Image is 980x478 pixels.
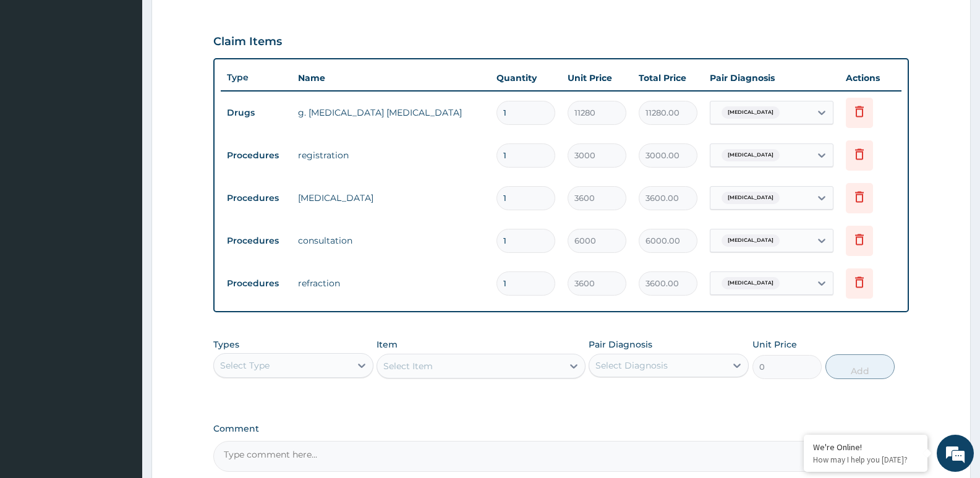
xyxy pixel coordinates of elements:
span: [MEDICAL_DATA] [722,192,780,204]
h3: Claim Items [213,35,282,49]
td: Procedures [221,229,292,252]
label: Comment [213,424,909,434]
td: Procedures [221,144,292,167]
td: [MEDICAL_DATA] [292,186,490,210]
div: Minimize live chat window [203,6,232,36]
th: Total Price [633,66,704,90]
div: Select Diagnosis [595,359,668,372]
button: Add [825,354,895,379]
label: Unit Price [752,338,797,351]
th: Actions [840,66,901,90]
label: Pair Diagnosis [589,338,652,351]
p: How may I help you today? [813,455,918,465]
span: We're online! [72,156,171,281]
span: [MEDICAL_DATA] [722,277,780,289]
td: Drugs [221,101,292,124]
div: Select Type [220,359,270,372]
td: g. [MEDICAL_DATA] [MEDICAL_DATA] [292,100,490,125]
td: registration [292,143,490,168]
th: Quantity [490,66,561,90]
div: We're Online! [813,442,918,453]
td: refraction [292,271,490,296]
th: Pair Diagnosis [704,66,840,90]
div: Chat with us now [64,69,208,85]
td: Procedures [221,187,292,210]
label: Item [377,338,398,351]
td: consultation [292,228,490,253]
span: [MEDICAL_DATA] [722,149,780,161]
span: [MEDICAL_DATA] [722,234,780,247]
th: Name [292,66,490,90]
th: Type [221,66,292,89]
td: Procedures [221,272,292,295]
img: d_794563401_company_1708531726252_794563401 [23,62,50,93]
th: Unit Price [561,66,633,90]
label: Types [213,339,239,350]
span: [MEDICAL_DATA] [722,106,780,119]
textarea: Type your message and hit 'Enter' [6,338,236,381]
